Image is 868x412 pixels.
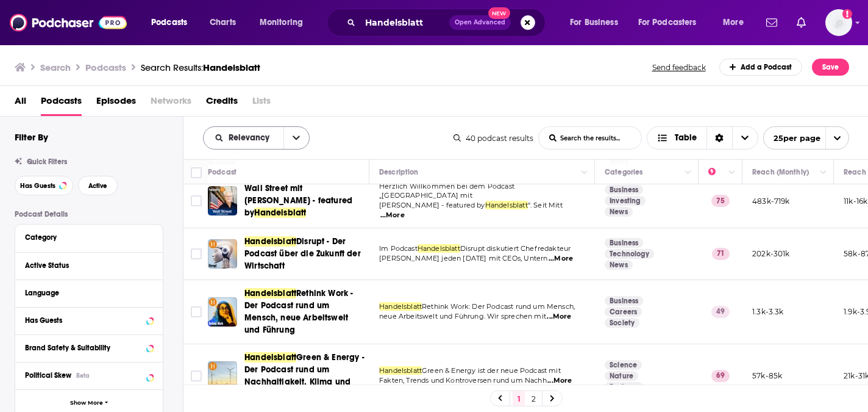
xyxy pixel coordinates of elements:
[379,201,485,209] span: [PERSON_NAME] - featured by
[379,312,546,320] span: neue Arbeitswelt und Führung. Wir sprechen mit
[842,9,852,19] svg: Add a profile image
[191,370,202,381] span: Toggle select row
[647,126,758,150] h2: Choose View
[141,62,260,73] a: Search Results:Handelsblatt
[208,186,237,215] img: Wall Street mit Markus Koch - featured by Handelsblatt
[25,285,153,300] button: Language
[561,13,633,32] button: open menu
[605,382,643,392] a: Business
[825,9,852,36] img: User Profile
[605,360,642,370] a: Science
[675,134,697,142] span: Table
[244,288,296,298] span: Handelsblatt
[260,14,303,31] span: Monitoring
[422,302,575,311] span: Rethink Work: Der Podcast rund um Mensch,
[191,248,202,259] span: Toggle select row
[761,12,782,33] a: Show notifications dropdown
[711,370,730,382] p: 69
[577,165,592,180] button: Column Actions
[229,134,274,142] span: Relevancy
[360,13,449,32] input: Search podcasts, credits, & more...
[25,313,153,328] button: Has Guests
[723,14,744,31] span: More
[283,127,309,149] button: open menu
[208,239,237,269] a: Handelsblatt Disrupt - Der Podcast über die Zukunft der Wirtschaft
[605,296,643,306] a: Business
[605,196,646,206] a: Investing
[547,312,571,322] span: ...More
[20,183,55,189] span: Has Guests
[25,340,153,355] button: Brand Safety & Suitability
[844,196,867,206] p: 11k-16k
[25,371,71,380] span: Political Skew
[244,183,365,219] a: Wall Street mit [PERSON_NAME] - featured byHandelsblatt
[605,207,633,217] a: News
[244,236,361,271] span: Disrupt - Der Podcast über die Zukunft der Wirtschaft
[251,13,319,32] button: open menu
[244,352,365,400] a: HandelsblattGreen & Energy - Der Podcast rund um Nachhaltigkeit, Klima und Energiewende
[244,288,353,335] span: Rethink Work - Der Podcast rund um Mensch, neue Arbeitswelt und Führung
[204,134,283,142] button: open menu
[25,316,143,325] div: Has Guests
[244,183,352,218] span: Wall Street mit [PERSON_NAME] - featured by
[485,201,528,209] span: Handelsblatt
[191,306,202,317] span: Toggle select row
[15,176,73,195] button: Has Guests
[88,183,107,189] span: Active
[712,248,730,260] p: 71
[380,211,405,220] span: ...More
[649,62,710,73] button: Send feedback
[605,165,642,179] div: Categories
[202,13,243,32] a: Charts
[151,14,187,31] span: Podcasts
[725,165,739,180] button: Column Actions
[719,59,803,76] a: Add a Podcast
[825,9,852,36] span: Logged in as chardin
[25,367,153,383] button: Political SkewBeta
[203,126,310,150] h2: Choose List sort
[244,287,365,336] a: HandelsblattRethink Work - Der Podcast rund um Mensch, neue Arbeitswelt und Führung
[41,91,82,116] a: Podcasts
[455,20,505,26] span: Open Advanced
[25,261,145,270] div: Active Status
[10,11,127,34] img: Podchaser - Follow, Share and Rate Podcasts
[549,254,573,264] span: ...More
[605,185,643,195] a: Business
[25,344,143,352] div: Brand Safety & Suitability
[96,91,136,116] a: Episodes
[460,244,571,253] span: Disrupt diskutiert Chefredakteur
[208,297,237,327] a: Handelsblatt Rethink Work - Der Podcast rund um Mensch, neue Arbeitswelt und Führung
[706,127,732,149] div: Sort Direction
[25,258,153,273] button: Active Status
[252,91,271,116] span: Lists
[763,126,849,150] button: open menu
[25,229,153,245] button: Category
[605,260,633,270] a: News
[816,165,831,180] button: Column Actions
[143,13,203,32] button: open menu
[244,352,365,399] span: Green & Energy - Der Podcast rund um Nachhaltigkeit, Klima und Energiewende
[206,91,238,116] a: Credits
[76,372,90,380] div: Beta
[379,244,418,253] span: Im Podcast
[244,236,296,247] span: Handelsblatt
[825,9,852,36] button: Show profile menu
[681,165,695,180] button: Column Actions
[454,134,533,143] div: 40 podcast results
[244,352,296,363] span: Handelsblatt
[208,165,237,179] div: Podcast
[191,195,202,206] span: Toggle select row
[714,13,759,32] button: open menu
[244,236,365,272] a: HandelsblattDisrupt - Der Podcast über die Zukunft der Wirtschaft
[752,248,790,259] p: 202k-301k
[208,361,237,391] img: Handelsblatt Green & Energy - Der Podcast rund um Nachhaltigkeit, Klima und Energiewende
[379,376,547,385] span: Fakten, Trends und Kontroversen rund um Nachh
[141,62,260,73] div: Search Results:
[85,62,126,73] h3: Podcasts
[379,366,422,375] span: Handelsblatt
[379,254,547,262] span: [PERSON_NAME] jeden [DATE] mit CEOs, Untern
